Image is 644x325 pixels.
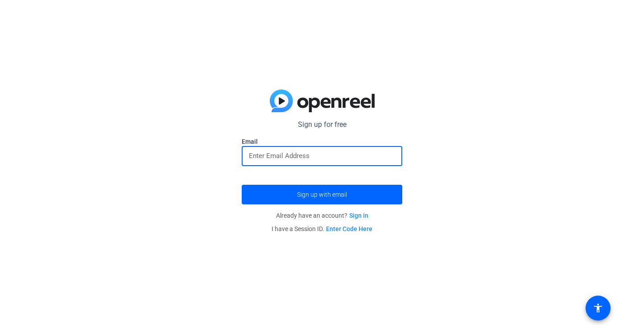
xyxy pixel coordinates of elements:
[242,137,402,146] label: Email
[276,212,368,219] span: Already have an account?
[270,89,375,113] img: blue-gradient.svg
[349,212,368,219] a: Sign in
[249,150,395,161] input: Enter Email Address
[242,185,402,204] button: Sign up with email
[593,303,603,313] mat-icon: accessibility
[272,225,372,232] span: I have a Session ID.
[326,225,372,232] a: Enter Code Here
[242,119,402,130] p: Sign up for free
